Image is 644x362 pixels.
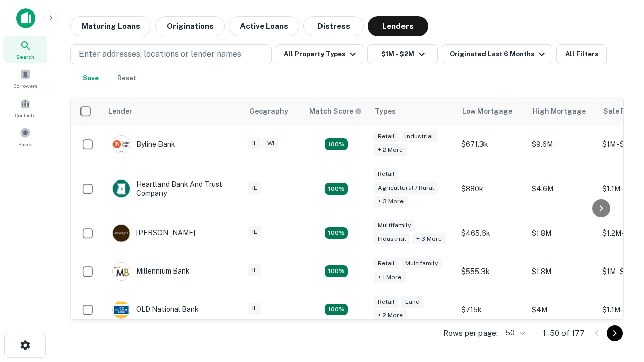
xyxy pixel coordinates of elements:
[309,106,362,117] div: Capitalize uses an advanced AI algorithm to match your search with the best lender. The match sco...
[527,97,597,125] th: High Mortgage
[229,16,299,36] button: Active Loans
[3,65,47,92] a: Borrowers
[70,16,151,36] button: Maturing Loans
[248,303,261,314] div: IL
[248,264,261,276] div: IL
[108,105,132,117] div: Lender
[16,53,34,61] span: Search
[367,44,438,64] button: $1M - $2M
[3,123,47,150] a: Saved
[374,220,415,231] div: Multifamily
[401,258,442,269] div: Multifamily
[325,227,348,239] div: Matching Properties: 26, hasApolloMatch: undefined
[527,163,597,214] td: $4.6M
[401,296,424,308] div: Land
[249,105,288,117] div: Geography
[309,106,360,117] h6: Match Score
[13,82,37,90] span: Borrowers
[70,44,272,64] button: Enter addresses, locations or lender names
[113,301,130,318] img: picture
[263,138,278,149] div: WI
[374,196,408,207] div: + 3 more
[462,105,512,117] div: Low Mortgage
[243,97,303,125] th: Geography
[527,252,597,291] td: $1.8M
[543,327,585,339] p: 1–50 of 177
[3,94,47,121] a: Contacts
[248,182,261,194] div: IL
[456,214,527,252] td: $465.6k
[450,48,548,60] div: Originated Last 6 Months
[325,183,348,195] div: Matching Properties: 17, hasApolloMatch: undefined
[18,140,33,148] span: Saved
[374,271,406,283] div: + 1 more
[15,111,35,119] span: Contacts
[533,105,586,117] div: High Mortgage
[374,168,399,180] div: Retail
[111,68,143,88] button: Reset
[113,225,130,242] img: picture
[303,16,364,36] button: Distress
[456,125,527,163] td: $671.3k
[456,97,527,125] th: Low Mortgage
[374,296,399,308] div: Retail
[527,214,597,252] td: $1.8M
[456,252,527,291] td: $555.3k
[456,291,527,329] td: $715k
[113,136,130,153] img: picture
[527,125,597,163] td: $9.6M
[412,233,446,245] div: + 3 more
[276,44,363,64] button: All Property Types
[369,97,456,125] th: Types
[113,180,130,197] img: picture
[303,97,369,125] th: Capitalize uses an advanced AI algorithm to match your search with the best lender. The match sco...
[325,265,348,278] div: Matching Properties: 16, hasApolloMatch: undefined
[374,233,410,245] div: Industrial
[368,16,428,36] button: Lenders
[374,144,407,156] div: + 2 more
[102,97,243,125] th: Lender
[374,258,399,269] div: Retail
[502,326,527,340] div: 50
[442,44,552,64] button: Originated Last 6 Months
[325,304,348,316] div: Matching Properties: 18, hasApolloMatch: undefined
[248,138,261,149] div: IL
[74,68,107,88] button: Save your search to get updates of matches that match your search criteria.
[325,138,348,150] div: Matching Properties: 23, hasApolloMatch: undefined
[374,182,438,194] div: Agricultural / Rural
[374,310,407,321] div: + 2 more
[16,8,35,28] img: capitalize-icon.png
[594,282,644,330] iframe: Chat Widget
[3,36,47,63] a: Search
[112,262,190,281] div: Millennium Bank
[112,224,195,242] div: [PERSON_NAME]
[155,16,225,36] button: Originations
[443,327,498,339] p: Rows per page:
[79,48,242,60] p: Enter addresses, locations or lender names
[556,44,607,64] button: All Filters
[113,263,130,280] img: picture
[112,135,175,153] div: Byline Bank
[607,325,623,341] button: Go to next page
[527,291,597,329] td: $4M
[112,179,233,198] div: Heartland Bank And Trust Company
[401,131,437,142] div: Industrial
[456,163,527,214] td: $880k
[374,131,399,142] div: Retail
[112,301,199,319] div: OLD National Bank
[248,226,261,238] div: IL
[375,105,396,117] div: Types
